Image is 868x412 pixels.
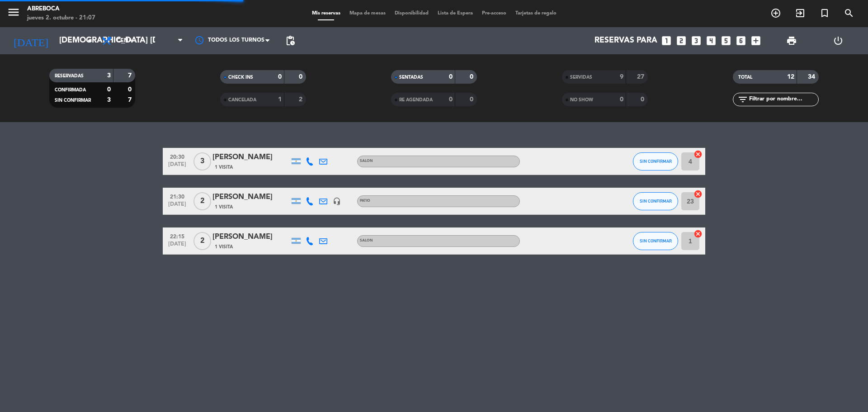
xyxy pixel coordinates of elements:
button: SIN CONFIRMAR [633,192,678,210]
span: SIN CONFIRMAR [640,238,672,243]
i: arrow_drop_down [84,35,95,46]
span: Lista de Espera [433,11,477,16]
strong: 0 [470,96,475,103]
strong: 7 [128,97,133,103]
span: SERVIDAS [570,75,592,80]
button: menu [7,5,20,22]
span: 2 [193,232,211,250]
i: headset_mic [333,197,341,205]
strong: 0 [449,74,453,80]
div: LOG OUT [815,27,861,54]
span: CANCELADA [228,98,256,102]
span: 2 [193,192,211,210]
div: [PERSON_NAME] [212,231,289,243]
span: Disponibilidad [390,11,433,16]
i: cancel [693,229,703,238]
span: Cena [117,38,132,44]
strong: 0 [641,96,646,103]
strong: 0 [107,86,111,93]
strong: 2 [299,96,304,103]
i: add_circle_outline [770,8,781,19]
span: [DATE] [166,201,189,212]
input: Filtrar por nombre... [748,95,818,104]
span: NO SHOW [570,98,593,102]
i: looks_3 [690,35,702,47]
span: SIN CONFIRMAR [640,159,672,164]
div: jueves 2. octubre - 21:07 [27,14,95,23]
i: looks_4 [705,35,717,47]
span: RESERVADAS [55,74,84,78]
span: 21:30 [166,191,189,201]
strong: 3 [107,72,111,79]
strong: 34 [808,74,817,80]
span: 20:30 [166,151,189,161]
button: SIN CONFIRMAR [633,152,678,170]
i: looks_two [675,35,687,47]
i: menu [7,5,20,19]
i: add_box [750,35,762,47]
span: [DATE] [166,241,189,251]
i: looks_one [660,35,672,47]
i: filter_list [737,94,748,105]
span: CONFIRMADA [55,88,86,92]
span: CHECK INS [228,75,253,80]
span: Mis reservas [307,11,345,16]
i: looks_6 [735,35,747,47]
i: cancel [693,150,703,159]
i: turned_in_not [819,8,830,19]
strong: 7 [128,72,133,79]
button: SIN CONFIRMAR [633,232,678,250]
strong: 0 [620,96,623,103]
span: RE AGENDADA [399,98,433,102]
span: Mapa de mesas [345,11,390,16]
span: [DATE] [166,161,189,172]
span: Tarjetas de regalo [511,11,561,16]
span: SALON [360,239,373,242]
strong: 3 [107,97,111,103]
div: [PERSON_NAME] [212,152,289,163]
i: looks_5 [720,35,732,47]
div: [PERSON_NAME] [212,191,289,203]
span: Reservas para [594,36,657,45]
span: 1 Visita [215,204,233,211]
strong: 0 [470,74,475,80]
div: ABREBOCA [27,5,95,14]
i: search [844,8,854,19]
span: SENTADAS [399,75,423,80]
span: Pre-acceso [477,11,511,16]
strong: 0 [449,96,453,103]
span: 3 [193,152,211,170]
strong: 0 [299,74,304,80]
i: [DATE] [7,31,55,51]
strong: 12 [787,74,794,80]
strong: 0 [278,74,282,80]
span: SIN CONFIRMAR [640,199,672,204]
span: SIN CONFIRMAR [55,98,91,103]
i: cancel [693,189,703,199]
strong: 0 [128,86,133,93]
span: 22:15 [166,231,189,241]
i: power_settings_new [833,35,844,46]
span: TOTAL [738,75,752,80]
span: 1 Visita [215,164,233,171]
i: exit_to_app [795,8,806,19]
span: print [786,35,797,46]
span: pending_actions [285,35,296,46]
strong: 9 [620,74,623,80]
span: 1 Visita [215,243,233,251]
span: SALON [360,159,373,163]
strong: 27 [637,74,646,80]
span: PATIO [360,199,370,203]
strong: 1 [278,96,282,103]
